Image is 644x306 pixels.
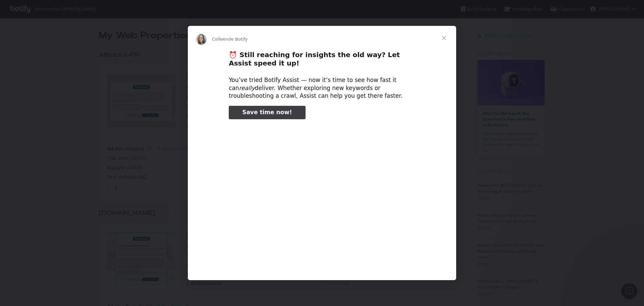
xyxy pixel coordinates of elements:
img: Profile image for Colleen [196,34,207,45]
span: de Botify [228,37,248,42]
span: Save time now! [242,109,292,116]
span: Colleen [212,37,228,42]
span: Fermer [432,26,456,50]
a: Save time now! [229,106,306,119]
h2: ⏰ Still reaching for insights the old way? Let Assist speed it up! [229,50,415,71]
div: You’ve tried Botify Assist — now it’s time to see how fast it can deliver. Whether exploring new ... [229,76,415,100]
i: really [239,85,255,91]
video: Regarder la vidéo [182,125,462,265]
